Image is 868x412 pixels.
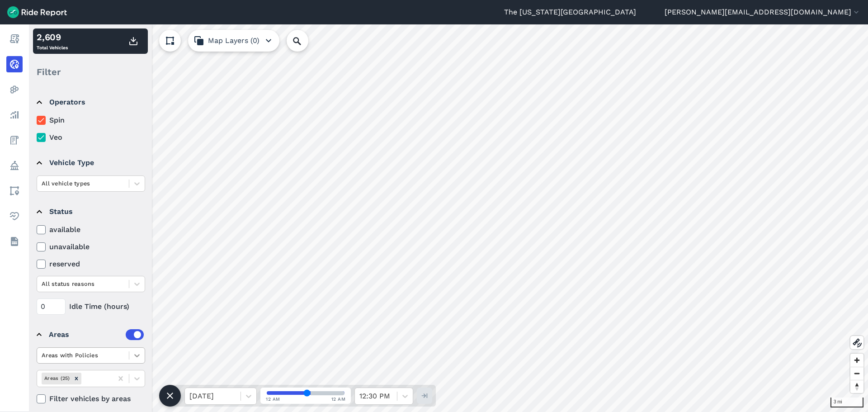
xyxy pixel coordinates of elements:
span: 12 AM [266,396,280,403]
a: Analyze [6,107,23,123]
div: Areas [49,329,144,340]
div: Total Vehicles [37,30,68,52]
label: reserved [37,259,145,270]
a: Report [6,31,23,47]
summary: Status [37,199,144,224]
div: Remove Areas (25) [71,373,81,384]
a: Realtime [6,56,23,72]
a: Datasets [6,233,23,250]
a: The [US_STATE][GEOGRAPHIC_DATA] [504,7,636,18]
div: 3 mi [830,398,863,407]
span: 12 AM [331,396,346,403]
label: Filter vehicles by areas [37,393,145,404]
a: Policy [6,157,23,174]
div: Areas (25) [42,373,71,384]
button: Zoom in [850,354,863,367]
img: Ride Report [7,6,67,18]
button: Reset bearing to north [850,380,863,393]
summary: Areas [37,322,144,347]
button: Zoom out [850,367,863,380]
a: Health [6,208,23,224]
button: Map Layers (0) [188,30,279,52]
label: available [37,224,145,235]
a: Fees [6,132,23,148]
div: Idle Time (hours) [37,298,145,315]
label: Veo [37,132,145,143]
summary: Operators [37,90,144,115]
a: Areas [6,183,23,199]
summary: Vehicle Type [37,150,144,175]
div: Filter [33,58,148,86]
button: [PERSON_NAME][EMAIL_ADDRESS][DOMAIN_NAME] [665,7,861,18]
label: Spin [37,115,145,126]
div: 2,609 [37,30,68,44]
a: Heatmaps [6,81,23,98]
input: Search Location or Vehicles [287,30,323,52]
label: unavailable [37,242,145,252]
canvas: Map [29,24,868,412]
